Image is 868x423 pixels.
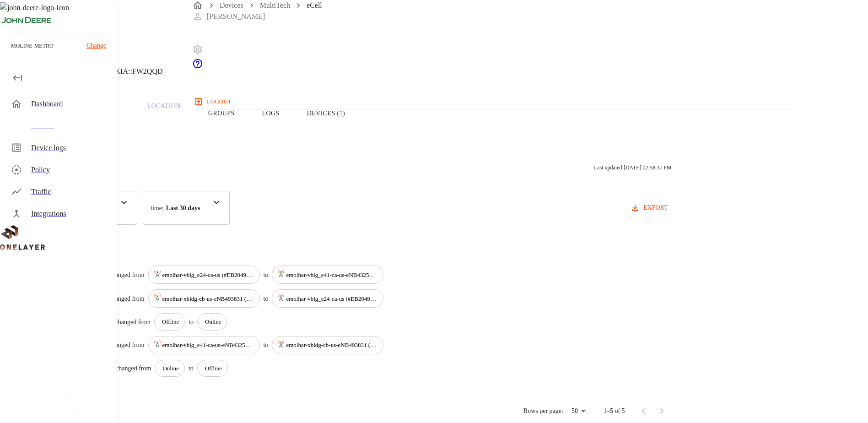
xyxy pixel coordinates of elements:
p: emolhar-xbldg-cb-us-eNB493831 (#DH240725609::NOKIA::ASIB) [286,341,377,350]
p: changed from [109,294,144,304]
button: Groups [194,84,248,142]
p: [PERSON_NAME] [207,11,265,22]
a: MultiTech [260,1,290,9]
p: emolhar-vblg_e41-ca-us-eNB432538 (#EB211210933::NOKIA::FW2QQD) [162,341,254,350]
p: Online [162,364,178,373]
p: to [264,340,269,350]
p: changed from [109,340,144,350]
p: to [264,270,269,280]
p: 1–5 of 5 [604,407,625,416]
p: emolhar-vblg_e24-ca-us (#EB204913375::NOKIA::FW2QQD) [162,271,254,280]
button: export [629,200,672,217]
p: Offline [205,364,222,373]
p: emolhar-xbldg-cb-us-eNB493831 (#DH240725609::NOKIA::ASIB) [162,294,254,304]
p: time : [151,203,164,213]
button: Logs [248,84,293,142]
p: emolhar-vblg_e41-ca-us-eNB432538 (#EB211210933::NOKIA::FW2QQD) [286,271,377,280]
p: to [264,294,269,304]
p: changed from [115,317,150,327]
a: logout [192,94,793,109]
p: to [189,363,194,373]
p: Rows per page: [523,407,563,416]
p: Last 30 days [166,203,200,213]
p: changed from [116,363,151,373]
div: 50 [567,405,589,418]
p: 5 results [23,247,672,258]
button: logout [192,94,235,109]
p: to [189,317,194,327]
p: Last updated: [DATE] 02:58:37 PM [594,163,672,172]
p: changed from [109,270,144,280]
a: Devices [220,1,243,9]
button: Devices (1) [293,84,359,142]
p: emolhar-vblg_e24-ca-us (#EB204913375::NOKIA::FW2QQD) [286,294,377,304]
a: onelayer-support [192,63,203,70]
a: Location [134,84,194,142]
p: Offline [162,317,179,326]
p: Online [205,317,221,326]
span: Support Portal [192,63,203,70]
